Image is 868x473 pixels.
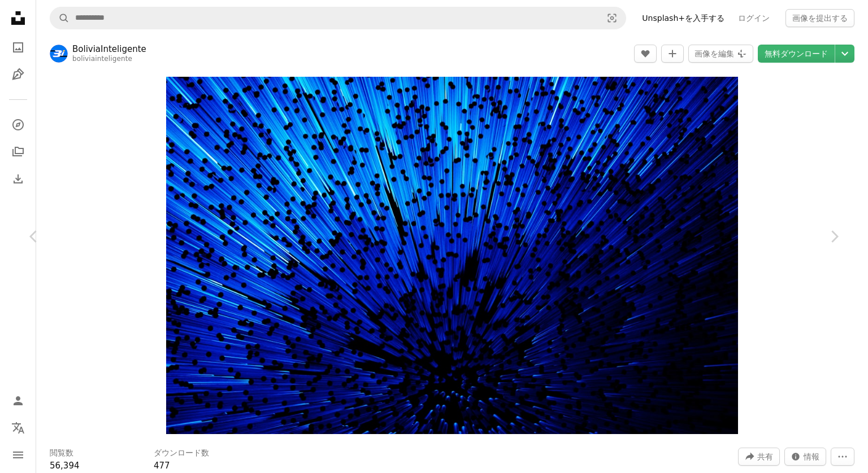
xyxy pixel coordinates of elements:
[835,45,854,63] button: ダウンロードサイズを選択してください
[7,63,29,86] a: イラスト
[154,461,170,471] span: 477
[7,444,29,466] button: メニュー
[7,417,29,439] button: 言語
[598,7,626,29] button: ビジュアル検索
[738,448,780,466] button: このビジュアルを共有する
[50,7,70,29] button: Unsplashで検索する
[785,9,854,27] button: 画像を提出する
[784,448,826,466] button: この画像に関する統計
[7,113,29,136] a: 探す
[7,36,29,59] a: 写真
[757,448,773,465] span: 共有
[154,448,209,459] h3: ダウンロード数
[50,461,80,471] span: 56,394
[731,9,776,27] a: ログイン
[50,45,68,63] img: BoliviaInteligenteのプロフィールを見る
[7,141,29,163] a: コレクション
[7,168,29,190] a: ダウンロード履歴
[634,45,657,63] button: いいね！
[7,389,29,412] a: ログイン / 登録する
[661,45,684,63] button: コレクションに追加する
[688,45,753,63] button: 画像を編集
[831,448,854,466] button: その他のアクション
[72,43,146,55] a: BoliviaInteligente
[166,77,739,434] img: 線とドットの青い抽象的な背景
[166,77,739,434] button: この画像でズームインする
[50,448,73,459] h3: 閲覧数
[635,9,731,27] a: Unsplash+を入手する
[800,182,868,291] a: 次へ
[804,448,819,465] span: 情報
[50,7,626,29] form: サイト内でビジュアルを探す
[758,45,835,63] a: 無料ダウンロード
[72,55,132,63] a: boliviainteligente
